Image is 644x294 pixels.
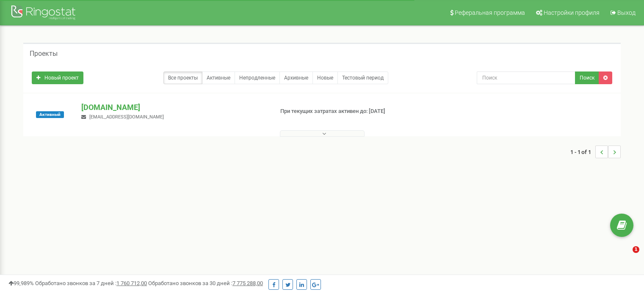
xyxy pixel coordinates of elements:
[36,111,64,118] span: Активный
[116,280,147,286] u: 1 760 712,00
[163,71,202,84] a: Все проекты
[235,71,280,84] a: Непродленные
[202,71,235,84] a: Активные
[570,137,621,167] nav: ...
[32,71,83,84] a: Новый проект
[280,107,416,115] p: При текущих затратах активен до: [DATE]
[8,280,34,286] span: 99,989%
[30,50,58,58] h5: Проекты
[477,71,575,84] input: Поиск
[633,246,639,253] span: 1
[570,146,595,158] span: 1 - 1 of 1
[455,9,525,16] span: Реферальная программа
[35,280,147,286] span: Обработано звонков за 7 дней :
[575,71,599,84] button: Поиск
[312,71,338,84] a: Новые
[81,102,266,113] p: [DOMAIN_NAME]
[337,71,388,84] a: Тестовый период
[148,280,263,286] span: Обработано звонков за 30 дней :
[615,246,636,267] iframe: Intercom live chat
[279,71,313,84] a: Архивные
[617,9,636,16] span: Выход
[544,9,600,16] span: Настройки профиля
[89,114,164,120] span: [EMAIL_ADDRESS][DOMAIN_NAME]
[232,280,263,286] u: 7 775 288,00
